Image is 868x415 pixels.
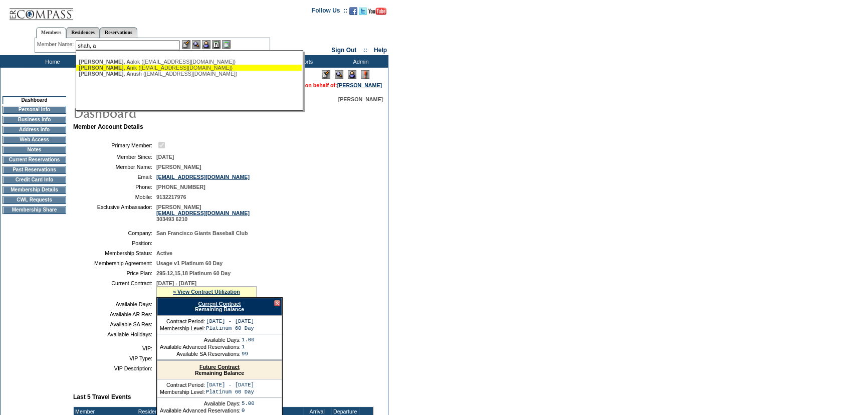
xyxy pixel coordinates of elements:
[198,301,241,307] a: Current Contract
[242,337,255,343] td: 1.00
[79,65,299,71] div: nik ([EMAIL_ADDRESS][DOMAIN_NAME])
[79,71,130,77] span: [PERSON_NAME], A
[77,355,152,361] td: VIP Type:
[156,154,174,160] span: [DATE]
[77,240,152,246] td: Position:
[349,10,357,16] a: Become our fan on Facebook
[160,400,241,406] td: Available Days:
[3,96,66,104] td: Dashboard
[77,154,152,160] td: Member Since:
[37,40,76,49] div: Member Name:
[79,71,299,77] div: nush ([EMAIL_ADDRESS][DOMAIN_NAME])
[77,184,152,190] td: Phone:
[156,270,231,276] span: 295-12,15,18 Platinum 60 Day
[3,136,66,144] td: Web Access
[160,344,241,350] td: Available Advanced Reservations:
[73,123,143,130] b: Member Account Details
[160,389,205,395] td: Membership Level:
[359,7,367,15] img: Follow us on Twitter
[3,186,66,194] td: Membership Details
[157,361,282,379] div: Remaining Balance
[66,27,100,38] a: Residences
[160,318,205,324] td: Contract Period:
[156,260,223,266] span: Usage v1 Platinum 60 Day
[73,102,273,122] img: pgTtlDashboard.gif
[3,146,66,154] td: Notes
[156,164,201,170] span: [PERSON_NAME]
[160,325,205,331] td: Membership Level:
[267,82,382,88] span: You are acting on behalf of:
[73,393,131,400] b: Last 5 Travel Events
[312,6,347,18] td: Follow Us ::
[77,194,152,200] td: Mobile:
[199,364,240,370] a: Future Contract
[206,325,254,331] td: Platinum 60 Day
[157,298,282,315] div: Remaining Balance
[202,40,210,49] img: Impersonate
[156,280,196,286] span: [DATE] - [DATE]
[77,365,152,371] td: VIP Description:
[242,344,255,350] td: 1
[3,166,66,174] td: Past Reservations
[368,10,386,16] a: Subscribe to our YouTube Channel
[192,40,200,49] img: View
[160,382,205,388] td: Contract Period:
[160,407,241,413] td: Available Advanced Reservations:
[338,96,383,102] span: [PERSON_NAME]
[79,59,130,65] span: [PERSON_NAME], A
[222,40,231,49] img: b_calculator.gif
[156,194,186,200] span: 9132217976
[156,210,250,216] a: [EMAIL_ADDRESS][DOMAIN_NAME]
[363,47,367,54] span: ::
[156,184,205,190] span: [PHONE_NUMBER]
[156,230,248,236] span: San Francisco Giants Baseball Club
[160,351,241,357] td: Available SA Reservations:
[77,140,152,150] td: Primary Member:
[242,407,255,413] td: 0
[77,230,152,236] td: Company:
[173,289,240,295] a: » View Contract Utilization
[77,270,152,276] td: Price Plan:
[36,27,67,38] a: Members
[77,345,152,351] td: VIP:
[79,65,130,71] span: [PERSON_NAME], A
[206,382,254,388] td: [DATE] - [DATE]
[77,250,152,256] td: Membership Status:
[349,7,357,15] img: Become our fan on Facebook
[156,204,250,222] span: [PERSON_NAME] 303493 6210
[206,318,254,324] td: [DATE] - [DATE]
[182,40,190,49] img: b_edit.gif
[3,126,66,134] td: Address Info
[3,176,66,184] td: Credit Card Info
[348,70,356,79] img: Impersonate
[3,196,66,204] td: CWL Requests
[331,55,388,68] td: Admin
[77,311,152,317] td: Available AR Res:
[77,164,152,170] td: Member Name:
[77,174,152,180] td: Email:
[359,10,367,16] a: Follow us on Twitter
[374,47,387,54] a: Help
[242,400,255,406] td: 5.00
[3,206,66,214] td: Membership Share
[3,116,66,124] td: Business Info
[331,47,356,54] a: Sign Out
[77,301,152,307] td: Available Days:
[156,174,250,180] a: [EMAIL_ADDRESS][DOMAIN_NAME]
[156,250,172,256] span: Active
[368,8,386,15] img: Subscribe to our YouTube Channel
[3,156,66,164] td: Current Reservations
[79,59,299,65] div: alok ([EMAIL_ADDRESS][DOMAIN_NAME])
[77,321,152,327] td: Available SA Res:
[100,27,137,38] a: Reservations
[337,82,382,88] a: [PERSON_NAME]
[361,70,369,79] img: Log Concern/Member Elevation
[322,70,330,79] img: Edit Mode
[206,389,254,395] td: Platinum 60 Day
[335,70,343,79] img: View Mode
[242,351,255,357] td: 99
[160,337,241,343] td: Available Days:
[77,331,152,337] td: Available Holidays:
[212,40,221,49] img: Reservations
[77,260,152,266] td: Membership Agreement:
